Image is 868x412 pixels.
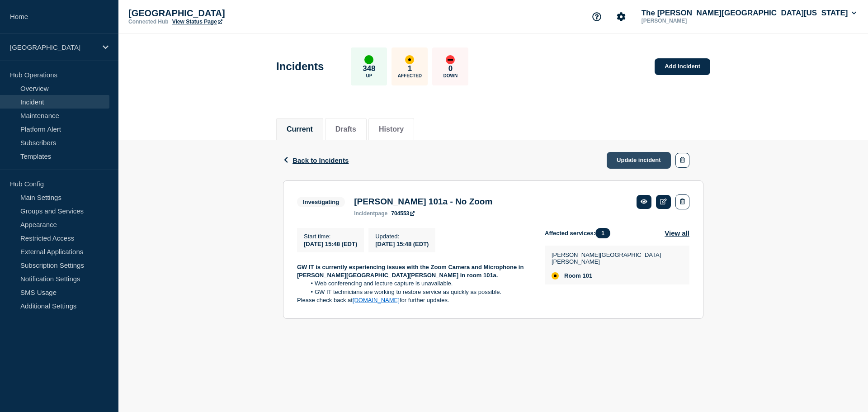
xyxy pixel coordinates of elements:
button: View all [665,228,689,238]
div: down [446,55,455,64]
p: [PERSON_NAME] [640,18,734,24]
button: Support [587,7,606,26]
a: 704553 [391,210,415,217]
span: 1 [595,228,610,238]
button: Current [287,125,313,133]
span: incident [354,210,375,217]
h3: [PERSON_NAME] 101a - No Zoom [354,197,492,207]
strong: GW IT is currently experiencing issues with the Zoom Camera and Microphone in [PERSON_NAME][GEOGR... [297,264,525,279]
button: History [379,125,404,133]
p: 348 [363,64,375,73]
button: Account settings [612,7,631,26]
p: 0 [448,64,453,73]
button: Back to Incidents [283,156,349,164]
div: affected [552,272,559,279]
a: Add incident [655,58,710,75]
div: [DATE] 15:48 (EDT) [375,240,429,247]
p: Updated : [375,233,429,240]
span: [DATE] 15:48 (EDT) [304,241,357,247]
p: Start time : [304,233,357,240]
a: Update incident [607,152,671,169]
span: Investigating [297,197,345,207]
p: [GEOGRAPHIC_DATA] [10,43,97,51]
p: Please check back at for further updates. [297,296,530,304]
h1: Incidents [276,60,324,73]
p: 1 [408,64,412,73]
span: Room 101 [564,272,592,279]
li: GW IT technicians are working to restore service as quickly as possible. [306,288,531,296]
p: Down [443,73,458,78]
p: Up [366,73,372,78]
p: Connected Hub [128,19,169,25]
p: [PERSON_NAME][GEOGRAPHIC_DATA][PERSON_NAME] [552,251,680,265]
a: [DOMAIN_NAME] [353,297,400,303]
p: page [354,210,387,217]
p: [GEOGRAPHIC_DATA] [128,8,309,19]
p: Affected [398,73,422,78]
span: Affected services: [545,228,615,238]
div: affected [405,55,414,64]
span: Back to Incidents [292,156,349,164]
button: The [PERSON_NAME][GEOGRAPHIC_DATA][US_STATE] [640,9,858,18]
a: View Status Page [172,19,222,25]
button: Drafts [335,125,356,133]
li: Web conferencing and lecture capture is unavailable. [306,279,531,288]
div: up [364,55,373,64]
